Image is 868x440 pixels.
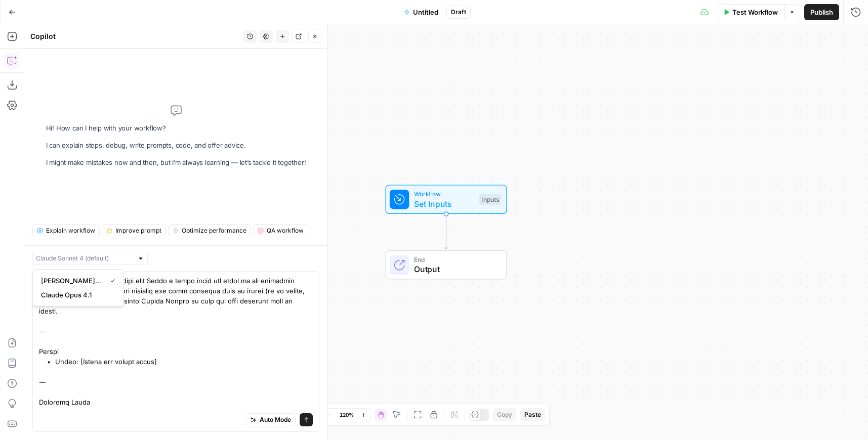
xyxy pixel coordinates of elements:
span: Auto Mode [260,415,291,424]
button: Test Workflow [717,4,784,20]
span: Output [414,263,497,275]
button: Explain workflow [32,224,100,237]
p: Hi! How can I help with your workflow? [46,123,306,134]
span: Test Workflow [732,7,778,17]
span: 120% [340,411,354,419]
button: Improve prompt [102,224,166,237]
span: Copy [497,410,512,419]
div: WorkflowSet InputsInputs [352,185,541,214]
button: Untitled [398,4,444,20]
button: Paste [520,408,545,421]
span: End [414,254,497,264]
div: Copilot [30,31,240,41]
span: Draft [451,8,466,17]
span: Optimize performance [182,226,246,235]
span: [PERSON_NAME] 4 (default) [41,276,102,286]
span: Improve prompt [115,226,161,235]
span: Workflow [414,189,474,199]
span: Untitled [413,7,438,17]
button: Copy [493,408,516,421]
div: Inputs [479,194,501,205]
p: I might make mistakes now and then, but I’m always learning — let’s tackle it together! [46,157,306,168]
span: Paste [524,410,541,419]
span: Explain workflow [46,226,95,235]
g: Edge from start to end [444,214,448,249]
button: Publish [804,4,839,20]
button: QA workflow [253,224,308,237]
input: Claude Sonnet 4 (default) [36,253,133,263]
span: QA workflow [267,226,304,235]
button: Auto Mode [246,413,296,426]
span: Set Inputs [414,198,474,210]
div: EndOutput [352,250,541,280]
span: Publish [810,7,833,17]
span: Claude Opus 4.1 [41,290,111,300]
p: I can explain steps, debug, write prompts, code, and offer advice. [46,140,306,151]
button: Optimize performance [168,224,251,237]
